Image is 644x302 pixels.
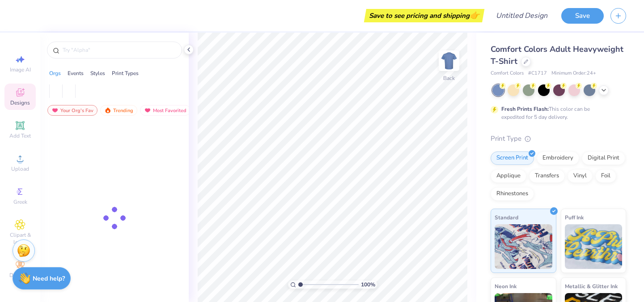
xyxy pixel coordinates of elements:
[582,151,625,165] div: Digital Print
[140,105,191,116] div: Most Favorited
[470,10,479,21] span: 👉
[90,69,105,77] div: Styles
[568,169,593,183] div: Vinyl
[491,187,534,201] div: Rhinestones
[440,52,458,70] img: Back
[10,99,30,106] span: Designs
[491,169,526,183] div: Applique
[561,8,604,24] button: Save
[51,107,59,113] img: most_fav.gif
[501,105,611,121] div: This color can be expedited for 5 day delivery.
[495,224,552,269] img: Standard
[144,107,151,113] img: most_fav.gif
[495,213,518,222] span: Standard
[537,151,579,165] div: Embroidery
[13,198,27,206] span: Greek
[47,105,97,116] div: Your Org's Fav
[100,105,137,116] div: Trending
[361,281,375,289] span: 100 %
[4,231,36,246] span: Clipart & logos
[565,213,584,222] span: Puff Ink
[112,69,139,77] div: Print Types
[565,224,623,269] img: Puff Ink
[9,132,31,139] span: Add Text
[491,151,534,165] div: Screen Print
[104,107,111,113] img: trending.gif
[62,46,176,55] input: Try "Alpha"
[33,274,65,283] strong: Need help?
[551,70,596,77] span: Minimum Order: 24 +
[491,44,623,67] span: Comfort Colors Adult Heavyweight T-Shirt
[528,70,547,77] span: # C1717
[491,70,524,77] span: Comfort Colors
[595,169,616,183] div: Foil
[10,66,31,73] span: Image AI
[565,281,618,291] span: Metallic & Glitter Ink
[495,281,517,291] span: Neon Ink
[501,105,549,113] strong: Fresh Prints Flash:
[529,169,565,183] div: Transfers
[491,134,626,144] div: Print Type
[366,9,482,22] div: Save to see pricing and shipping
[9,272,31,279] span: Decorate
[11,165,29,172] span: Upload
[49,69,61,77] div: Orgs
[443,74,455,82] div: Back
[489,7,555,25] input: Untitled Design
[68,69,84,77] div: Events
